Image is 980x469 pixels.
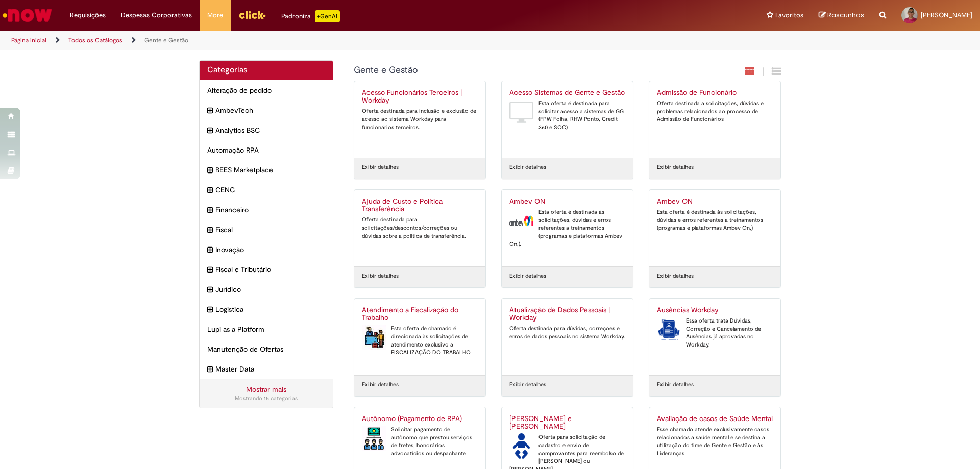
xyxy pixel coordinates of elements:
[215,304,325,314] span: Logistica
[200,279,333,300] div: expandir categoria Jurídico Jurídico
[362,89,478,105] h2: Acesso Funcionários Terceiros | Workday
[207,284,213,295] i: expandir categoria Jurídico
[200,140,333,160] div: Automação RPA
[207,85,325,95] span: Alteração de pedido
[509,163,546,171] a: Exibir detalhes
[509,89,625,97] h2: Acesso Sistemas de Gente e Gestão
[200,219,333,240] div: expandir categoria Fiscal Fiscal
[354,65,671,76] h1: {"description":null,"title":"Gente e Gestão"} Categoria
[819,11,864,20] a: Rascunhos
[200,299,333,319] div: expandir categoria Logistica Logistica
[215,244,325,255] span: Inovação
[354,81,485,158] a: Acesso Funcionários Terceiros | Workday Oferta destinada para inclusão e exclusão de acesso ao si...
[200,259,333,280] div: expandir categoria Fiscal e Tributário Fiscal e Tributário
[200,200,333,220] div: expandir categoria Financeiro Financeiro
[207,165,213,176] i: expandir categoria BEES Marketplace
[509,415,625,431] h2: Auxílio Creche e Babá
[657,381,694,389] a: Exibir detalhes
[8,31,646,50] ul: Trilhas de página
[502,81,633,158] a: Acesso Sistemas de Gente e Gestão Acesso Sistemas de Gente e Gestão Esta oferta é destinada para ...
[207,225,213,236] i: expandir categoria Fiscal
[200,80,333,379] ul: Categorias
[657,306,773,314] h2: Ausências Workday
[502,299,633,375] a: Atualização de Dados Pessoais | Workday Oferta destinada para dúvidas, correções e erros de dados...
[657,272,694,280] a: Exibir detalhes
[215,105,325,115] span: AmbevTech
[509,208,533,234] img: Ambev ON
[657,415,773,423] h2: Avaliação de casos de Saúde Mental
[362,426,386,451] img: Autônomo (Pagamento de RPA)
[121,10,192,20] span: Despesas Corporativas
[509,381,546,389] a: Exibir detalhes
[200,319,333,339] div: Lupi as a Platform
[215,284,325,294] span: Jurídico
[657,208,773,232] div: Esta oferta é destinada às solicitações, dúvidas e erros referentes a treinamentos (programas e p...
[207,304,213,315] i: expandir categoria Logistica
[509,100,625,132] div: Esta oferta é destinada para solicitar acesso a sistemas de GG (FPW Folha, RHW Ponto, Credit 360 ...
[207,105,213,116] i: expandir categoria AmbevTech
[827,10,864,20] span: Rascunhos
[362,325,386,350] img: Atendimento a Fiscalização do Trabalho
[509,100,533,125] img: Acesso Sistemas de Gente e Gestão
[354,190,485,266] a: Ajuda de Custo e Política Transferência Oferta destinada para solicitações/descontos/correções ou...
[215,205,325,215] span: Financeiro
[238,7,266,22] img: click_logo_yellow_360x200.png
[200,160,333,180] div: expandir categoria BEES Marketplace BEES Marketplace
[1,5,54,26] img: ServiceNow
[509,208,625,249] div: Esta oferta é destinada às solicitações, dúvidas e erros referentes a treinamentos (programas e p...
[762,66,764,78] span: |
[509,325,625,340] div: Oferta destinada para dúvidas, correções e erros de dados pessoais no sistema Workday.
[502,190,633,266] a: Ambev ON Ambev ON Esta oferta é destinada às solicitações, dúvidas e erros referentes a treinamen...
[215,125,325,135] span: Analytics BSC
[207,145,325,155] span: Automação RPA
[509,198,625,206] h2: Ambev ON
[70,10,106,20] span: Requisições
[200,239,333,260] div: expandir categoria Inovação Inovação
[362,325,478,357] div: Esta oferta de chamado é direcionada às solicitações de atendimento exclusivo a FISCALIZAÇÃO DO T...
[657,100,773,124] div: Oferta destinada a solicitações, dúvidas e problemas relacionados ao processo de Admissão de Func...
[215,264,325,275] span: Fiscal e Tributário
[200,180,333,200] div: expandir categoria CENG CENG
[315,10,340,22] p: +GenAi
[649,81,780,158] a: Admissão de Funcionário Oferta destinada a solicitações, dúvidas e problemas relacionados ao proc...
[354,299,485,375] a: Atendimento a Fiscalização do Trabalho Atendimento a Fiscalização do Trabalho Esta oferta de cham...
[775,10,803,20] span: Favoritos
[207,66,325,75] h2: Categorias
[207,394,325,403] div: Mostrando 15 categorias
[200,120,333,140] div: expandir categoria Analytics BSC Analytics BSC
[657,317,681,342] img: Ausências Workday
[362,426,478,458] div: Solicitar pagamento de autônomo que prestou serviços de fretes, honorários advocatícios ou despac...
[11,36,46,44] a: Página inicial
[144,36,188,44] a: Gente e Gestão
[362,107,478,131] div: Oferta destinada para inclusão e exclusão de acesso ao sistema Workday para funcionários terceiros.
[281,10,340,22] div: Padroniza
[68,36,122,44] a: Todos os Catálogos
[657,89,773,97] h2: Admissão de Funcionário
[246,385,286,394] a: Mostrar mais
[509,306,625,323] h2: Atualização de Dados Pessoais | Workday
[362,216,478,240] div: Oferta destinada para solicitações/descontos/correções ou dúvidas sobre a política de transferência.
[745,66,754,76] i: Exibição em cartão
[200,359,333,379] div: expandir categoria Master Data Master Data
[921,11,972,19] span: [PERSON_NAME]
[207,10,223,20] span: More
[215,185,325,195] span: CENG
[207,344,325,354] span: Manutenção de Ofertas
[649,299,780,375] a: Ausências Workday Ausências Workday Essa oferta trata Dúvidas, Correção e Cancelamento de Ausênci...
[215,165,325,175] span: BEES Marketplace
[362,306,478,323] h2: Atendimento a Fiscalização do Trabalho
[362,272,399,280] a: Exibir detalhes
[200,100,333,120] div: expandir categoria AmbevTech AmbevTech
[657,317,773,349] div: Essa oferta trata Dúvidas, Correção e Cancelamento de Ausências já aprovadas no Workday.
[215,364,325,374] span: Master Data
[207,205,213,216] i: expandir categoria Financeiro
[509,433,533,459] img: Auxílio Creche e Babá
[362,198,478,214] h2: Ajuda de Custo e Política Transferência
[200,80,333,101] div: Alteração de pedido
[207,324,325,334] span: Lupi as a Platform
[200,339,333,359] div: Manutenção de Ofertas
[207,264,213,276] i: expandir categoria Fiscal e Tributário
[207,244,213,256] i: expandir categoria Inovação
[772,66,781,76] i: Exibição de grade
[657,163,694,171] a: Exibir detalhes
